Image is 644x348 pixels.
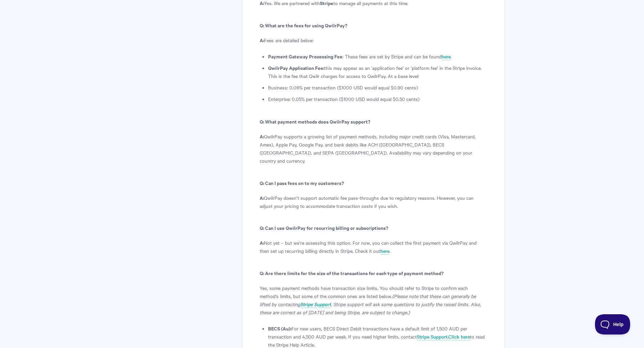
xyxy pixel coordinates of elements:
p: Fees are detailed below: [260,36,487,44]
b: Q: Can I pass fees on to my customers? [260,179,344,186]
i: (Please note that these can generally be lifted by contacting [260,293,476,307]
strong: QwilrPay Application Fee: [268,64,324,71]
i: . Stripe support will ask some questions to justify the raised limits. Also, these are correct as... [260,301,481,316]
p: QwilrPay supports a growing list of payment methods, including major credit cards (Visa, Masterca... [260,132,487,165]
strong: Q: Are there limits for the size of the transactions for each type of payment method? [260,269,444,276]
b: A: [260,239,264,246]
p: Yes, some payment methods have transaction size limits. You should refer to Stripe to confirm eac... [260,284,487,316]
strong: BECS (Au): [268,325,291,332]
p: Not yet – but we’re assessing this option. For now, you can collect the first payment via QwilrPa... [260,239,487,255]
b: A: [260,133,264,140]
li: Enterprise: 0.05% per transaction ($1000 USD would equal $0.50 cents) [268,95,487,103]
b: Q: What are the fees for using QwilrPay? [260,22,347,29]
a: Stripe Support. [417,333,448,341]
iframe: Toggle Customer Support [595,314,630,334]
a: here [380,247,389,255]
b: A: [260,194,264,201]
p: QwilrPay doesn’t support automatic fee pass-throughs due to regulatory reasons. However, you can ... [260,194,487,210]
b: Q: Can I use QwilrPay for recurring billing or subscriptions? [260,224,388,231]
a: Stripe Support [300,301,331,308]
b: A: [260,36,264,44]
a: here [442,53,451,60]
b: Q: What payment methods does QwilrPay support? [260,118,370,125]
li: this may appear as an ‘application fee’ or ‘platform fee’ in the Stripe invoice. This is the fee ... [268,64,487,80]
b: Payment Gateway Processing Fee [268,53,342,60]
li: Business: 0.09% per transaction ($1000 USD would equal $0.90 cents) [268,83,487,91]
li: : These fees are set by Stripe and can be found . [268,52,487,60]
a: Click here [448,333,470,341]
